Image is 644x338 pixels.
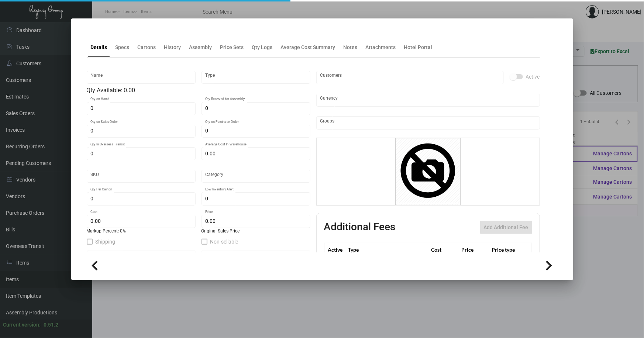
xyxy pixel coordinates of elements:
[281,44,335,51] div: Average Cost Summary
[526,72,540,81] span: Active
[484,224,528,230] span: Add Additional Fee
[347,243,429,256] th: Type
[91,44,107,51] div: Details
[320,120,536,126] input: Add new..
[429,243,459,256] th: Cost
[404,44,433,51] div: Hotel Portal
[210,237,238,246] span: Non-sellable
[164,44,181,51] div: History
[490,243,523,256] th: Price type
[459,243,490,256] th: Price
[252,44,273,51] div: Qty Logs
[324,243,347,256] th: Active
[87,86,310,95] div: Qty Available: 0.00
[480,221,532,234] button: Add Additional Fee
[44,321,58,329] div: 0.51.2
[324,221,396,234] h2: Additional Fees
[3,321,41,329] div: Current version:
[138,44,156,51] div: Cartons
[96,237,116,246] span: Shipping
[116,44,130,51] div: Specs
[366,44,396,51] div: Attachments
[344,44,358,51] div: Notes
[320,75,500,80] input: Add new..
[220,44,244,51] div: Price Sets
[189,44,212,51] div: Assembly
